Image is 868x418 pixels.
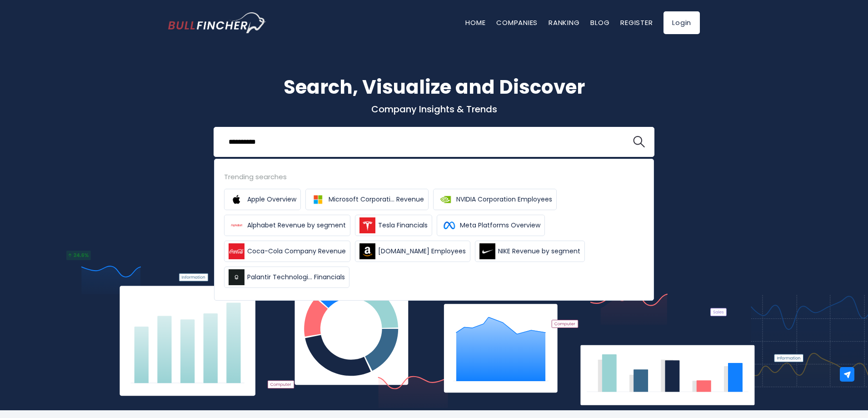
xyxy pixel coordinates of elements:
[247,272,345,282] span: Palantir Technologi... Financials
[247,247,346,256] span: Coca-Cola Company Revenue
[378,247,466,256] span: [DOMAIN_NAME] Employees
[168,175,700,185] p: What's trending
[355,241,470,262] a: [DOMAIN_NAME] Employees
[620,18,653,27] a: Register
[355,215,432,236] a: Tesla Financials
[465,18,485,27] a: Home
[224,171,644,182] div: Trending searches
[224,267,349,288] a: Palantir Technologi... Financials
[633,136,645,148] img: search icon
[168,12,266,33] img: Bullfincher logo
[168,103,700,115] p: Company Insights & Trends
[247,221,346,230] span: Alphabet Revenue by segment
[496,18,538,27] a: Companies
[224,215,350,236] a: Alphabet Revenue by segment
[168,73,700,101] h1: Search, Visualize and Discover
[247,195,296,204] span: Apple Overview
[549,18,579,27] a: Ranking
[305,189,429,210] a: Microsoft Corporati... Revenue
[663,11,700,34] a: Login
[456,195,552,204] span: NVIDIA Corporation Employees
[378,221,428,230] span: Tesla Financials
[168,12,266,33] a: Go to homepage
[498,247,580,256] span: NIKE Revenue by segment
[460,221,540,230] span: Meta Platforms Overview
[433,189,557,210] a: NVIDIA Corporation Employees
[224,241,350,262] a: Coca-Cola Company Revenue
[437,215,545,236] a: Meta Platforms Overview
[329,195,424,204] span: Microsoft Corporati... Revenue
[224,189,301,210] a: Apple Overview
[590,18,609,27] a: Blog
[475,241,585,262] a: NIKE Revenue by segment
